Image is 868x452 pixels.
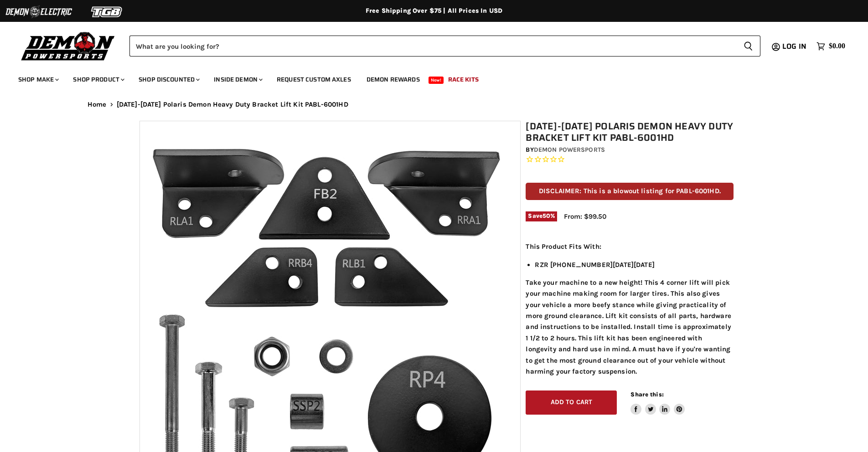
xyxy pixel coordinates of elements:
[551,398,593,406] span: Add to cart
[132,70,205,89] a: Shop Discounted
[69,7,799,15] div: Free Shipping Over $75 | All Prices In USD
[829,42,845,51] span: $0.00
[630,391,663,398] span: Share this:
[207,70,268,89] a: Inside Demon
[88,101,107,108] a: Home
[117,101,348,108] span: [DATE]-[DATE] Polaris Demon Heavy Duty Bracket Lift Kit PABL-6001HD
[564,212,606,221] span: From: $99.50
[526,155,734,164] span: Rated 0.0 out of 5 stars 0 reviews
[782,41,806,52] span: Log in
[66,70,130,89] a: Shop Product
[129,36,736,56] input: Search
[270,70,358,89] a: Request Custom Axles
[526,211,557,221] span: Save %
[535,259,734,270] li: RZR [PHONE_NUMBER][DATE][DATE]
[542,212,550,219] span: 50
[526,121,734,144] h1: [DATE]-[DATE] Polaris Demon Heavy Duty Bracket Lift Kit PABL-6001HD
[429,77,444,84] span: New!
[630,390,685,415] aside: Share this:
[526,183,734,200] p: DISCLAIMER: This is a blowout listing for PABL-6001HD.
[526,241,734,377] div: Take your machine to a new height! This 4 corner lift will pick your machine making room for larg...
[778,42,812,51] a: Log in
[11,70,64,89] a: Shop Make
[360,70,427,89] a: Demon Rewards
[129,36,760,56] form: Product
[441,70,486,89] a: Race Kits
[73,3,141,21] img: TGB Logo 2
[18,30,118,62] img: Demon Powersports
[736,36,760,56] button: Search
[5,3,73,21] img: Demon Electric Logo 2
[69,101,799,108] nav: Breadcrumbs
[526,241,734,252] p: This Product Fits With:
[11,67,843,89] ul: Main menu
[526,390,617,415] button: Add to cart
[812,40,850,53] a: $0.00
[534,146,605,154] a: Demon Powersports
[526,145,734,155] div: by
